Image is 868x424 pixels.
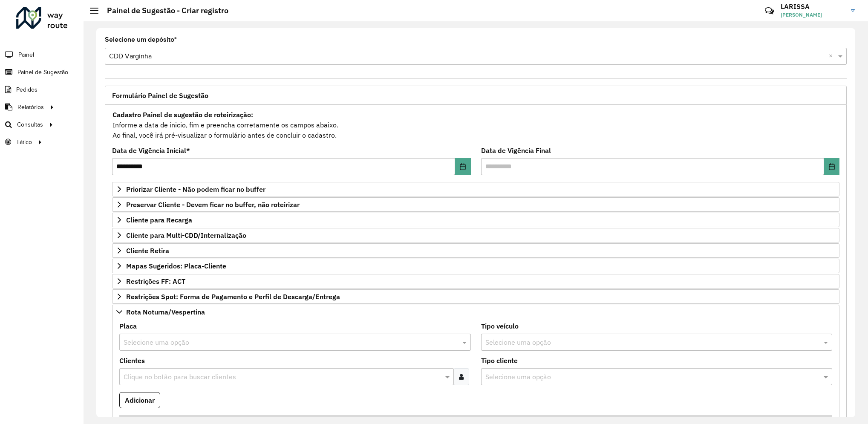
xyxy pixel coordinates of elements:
[112,197,839,212] a: Preservar Cliente - Devem ficar no buffer, não roteirizar
[781,3,845,11] h3: LARISSA
[824,158,839,175] button: Choose Date
[112,243,839,258] a: Cliente Retira
[17,68,68,77] span: Painel de Sugestão
[126,216,192,223] span: Cliente para Recarga
[126,278,185,285] span: Restrições FF: ACT
[829,51,836,61] span: Clear all
[105,35,177,45] label: Selecione um depósito
[112,145,190,156] label: Data de Vigência Inicial
[481,145,551,156] label: Data de Vigência Final
[126,247,169,254] span: Cliente Retira
[126,201,300,208] span: Preservar Cliente - Devem ficar no buffer, não roteirizar
[112,110,253,119] strong: Cadastro Painel de sugestão de roteirização:
[17,103,44,112] span: Relatórios
[16,85,37,94] span: Pedidos
[17,120,43,129] span: Consultas
[112,228,839,242] a: Cliente para Multi-CDD/Internalização
[112,274,839,288] a: Restrições FF: ACT
[112,305,839,319] a: Rota Noturna/Vespertina
[119,321,137,331] label: Placa
[126,293,340,300] span: Restrições Spot: Forma de Pagamento e Perfil de Descarga/Entrega
[119,392,160,408] button: Adicionar
[126,232,246,239] span: Cliente para Multi-CDD/Internalização
[126,309,205,315] span: Rota Noturna/Vespertina
[481,355,518,366] label: Tipo cliente
[18,50,34,59] span: Painel
[16,138,32,147] span: Tático
[760,2,779,20] a: Contato Rápido
[781,11,845,19] span: [PERSON_NAME]
[112,289,839,304] a: Restrições Spot: Forma de Pagamento e Perfil de Descarga/Entrega
[119,355,145,366] label: Clientes
[126,262,226,269] span: Mapas Sugeridos: Placa-Cliente
[112,109,839,141] div: Informe a data de inicio, fim e preencha corretamente os campos abaixo. Ao final, você irá pré-vi...
[112,182,839,196] a: Priorizar Cliente - Não podem ficar no buffer
[112,213,839,227] a: Cliente para Recarga
[481,321,519,331] label: Tipo veículo
[98,6,228,15] h2: Painel de Sugestão - Criar registro
[126,186,265,193] span: Priorizar Cliente - Não podem ficar no buffer
[455,158,470,175] button: Choose Date
[112,259,839,273] a: Mapas Sugeridos: Placa-Cliente
[112,92,208,99] span: Formulário Painel de Sugestão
